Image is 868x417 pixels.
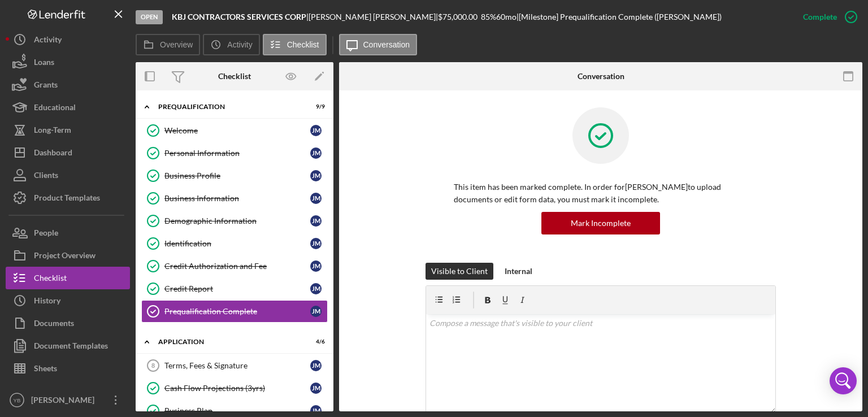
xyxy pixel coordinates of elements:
[34,119,71,144] div: Long-Term
[438,12,481,21] div: $75,000.00
[164,149,310,158] div: Personal Information
[6,312,130,335] button: Documents
[6,164,130,186] button: Clients
[496,12,517,21] div: 60 mo
[141,142,328,164] a: Personal InformationJM
[263,34,327,55] button: Checklist
[158,338,297,345] div: Application
[34,335,108,360] div: Document Templates
[578,72,624,81] div: Conversation
[305,338,325,345] div: 4 / 6
[6,335,130,357] button: Document Templates
[172,12,309,21] div: |
[227,40,252,49] label: Activity
[34,289,60,315] div: History
[310,215,322,227] div: J M
[160,40,193,49] label: Overview
[792,6,862,28] button: Complete
[164,284,310,293] div: Credit Report
[6,357,130,380] button: Sheets
[310,405,322,416] div: J M
[14,397,21,403] text: YB
[481,12,496,21] div: 85 %
[6,28,130,51] button: Activity
[172,12,306,21] b: KBJ CONTRACTORS SERVICES CORP
[830,367,857,394] div: Open Intercom Messenger
[34,312,74,337] div: Documents
[136,10,163,24] div: Open
[310,193,322,204] div: J M
[6,96,130,119] button: Educational
[34,357,57,383] div: Sheets
[541,212,660,234] button: Mark Incomplete
[218,72,251,81] div: Checklist
[141,164,328,187] a: Business ProfileJM
[141,232,328,255] a: IdentificationJM
[310,260,322,272] div: J M
[426,263,493,280] button: Visible to Client
[34,51,54,76] div: Loans
[164,239,310,248] div: Identification
[310,170,322,181] div: J M
[6,389,130,411] button: YB[PERSON_NAME]
[34,221,58,247] div: People
[34,73,58,99] div: Grants
[505,263,532,280] div: Internal
[454,181,748,206] p: This item has been marked complete. In order for [PERSON_NAME] to upload documents or edit form d...
[164,126,310,135] div: Welcome
[305,103,325,110] div: 9 / 9
[164,384,310,393] div: Cash Flow Projections (3yrs)
[28,389,102,414] div: [PERSON_NAME]
[363,40,410,49] label: Conversation
[310,306,322,317] div: J M
[164,307,310,316] div: Prequalification Complete
[141,187,328,210] a: Business InformationJM
[34,164,58,189] div: Clients
[6,221,130,244] button: People
[6,141,130,164] a: Dashboard
[6,186,130,209] button: Product Templates
[34,186,100,212] div: Product Templates
[310,125,322,136] div: J M
[803,6,837,28] div: Complete
[6,267,130,289] button: Checklist
[164,406,310,415] div: Business Plan
[310,360,322,371] div: J M
[517,12,722,21] div: | [Milestone] Prequalification Complete ([PERSON_NAME])
[6,244,130,267] button: Project Overview
[141,210,328,232] a: Demographic InformationJM
[164,262,310,271] div: Credit Authorization and Fee
[310,283,322,294] div: J M
[571,212,631,234] div: Mark Incomplete
[164,171,310,180] div: Business Profile
[141,277,328,300] a: Credit ReportJM
[310,238,322,249] div: J M
[6,51,130,73] button: Loans
[136,34,200,55] button: Overview
[309,12,438,21] div: [PERSON_NAME] [PERSON_NAME] |
[141,377,328,399] a: Cash Flow Projections (3yrs)JM
[6,289,130,312] button: History
[141,300,328,323] a: Prequalification CompleteJM
[6,119,130,141] a: Long-Term
[141,255,328,277] a: Credit Authorization and FeeJM
[287,40,319,49] label: Checklist
[6,73,130,96] a: Grants
[203,34,259,55] button: Activity
[164,194,310,203] div: Business Information
[164,216,310,225] div: Demographic Information
[34,244,96,270] div: Project Overview
[158,103,297,110] div: Prequalification
[141,119,328,142] a: WelcomeJM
